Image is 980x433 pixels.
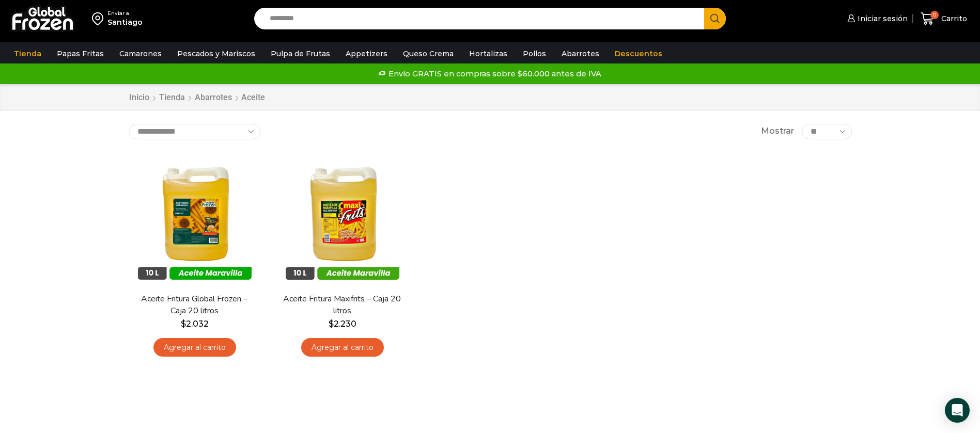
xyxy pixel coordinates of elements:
h1: Aceite [241,92,265,102]
a: Pescados y Mariscos [172,44,260,63]
a: Pulpa de Frutas [266,44,335,63]
bdi: 2.230 [329,319,356,329]
a: Agregar al carrito: “Aceite Fritura Maxifrits - Caja 20 litros” [301,338,384,357]
a: Aceite Fritura Maxifrits – Caja 20 litros [283,293,401,317]
a: Tienda [159,92,185,104]
a: Pollos [518,44,551,63]
span: 0 [930,11,939,19]
a: 0 Carrito [918,7,970,31]
bdi: 2.032 [181,319,209,329]
a: Agregar al carrito: “Aceite Fritura Global Frozen – Caja 20 litros” [153,338,236,357]
span: Mostrar [761,125,794,137]
a: Tienda [9,44,46,63]
a: Abarrotes [556,44,604,63]
div: Enviar a [107,10,143,17]
a: Iniciar sesión [845,8,908,29]
a: Descuentos [610,44,667,63]
a: Inicio [129,92,150,104]
a: Queso Crema [398,44,459,63]
a: Abarrotes [194,92,232,104]
button: Search button [704,8,726,29]
span: $ [181,319,186,329]
a: Hortalizas [464,44,512,63]
span: $ [329,319,334,329]
div: Santiago [107,17,143,27]
a: Aceite Fritura Global Frozen – Caja 20 litros [135,293,254,317]
nav: Breadcrumb [129,92,265,104]
a: Camarones [114,44,167,63]
a: Papas Fritas [52,44,109,63]
span: Iniciar sesión [855,13,908,24]
select: Pedido de la tienda [129,124,260,139]
a: Appetizers [340,44,393,63]
img: address-field-icon.svg [92,10,107,27]
span: Carrito [939,13,967,24]
div: Open Intercom Messenger [945,398,970,423]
